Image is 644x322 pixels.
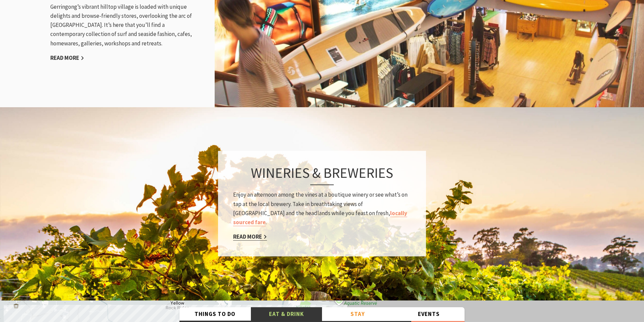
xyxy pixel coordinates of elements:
[393,307,465,321] button: Events
[179,307,251,321] button: Things To Do
[233,233,267,241] a: Read More
[50,2,198,48] p: Gerringong’s vibrant hilltop village is loaded with unique delights and browse-friendly stores, o...
[50,54,84,62] a: Read More
[233,209,407,226] a: locally sourced fare
[233,164,411,185] h3: Wineries & Breweries
[233,190,411,227] p: Enjoy an afternoon among the vines at a boutique winery or see what’s on tap at the local brewery...
[322,307,393,321] button: Stay
[251,307,322,321] button: Eat & Drink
